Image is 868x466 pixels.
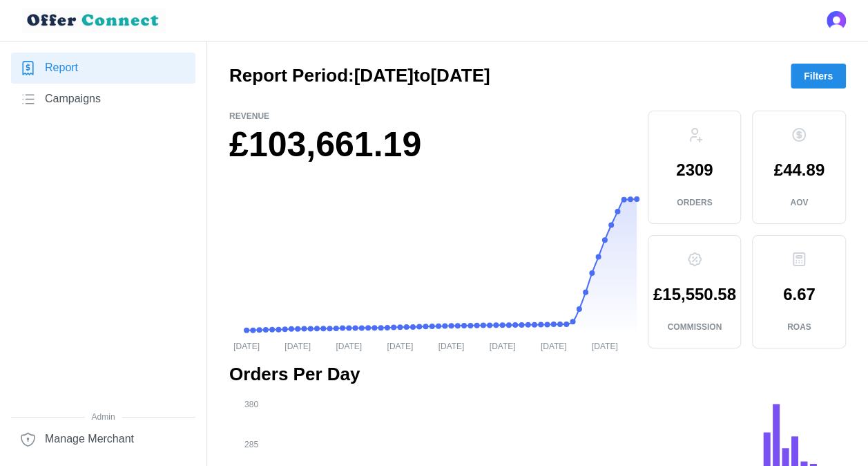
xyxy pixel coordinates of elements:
h1: £103,661.19 [229,122,637,167]
p: 2309 [676,162,713,178]
h2: Report Period: [DATE] to [DATE] [229,64,490,88]
tspan: [DATE] [438,341,465,351]
img: 's logo [827,11,846,30]
h2: Orders Per Day [229,362,846,386]
span: Report [45,59,78,77]
p: ROAS [787,321,811,333]
span: Filters [804,64,833,88]
span: Manage Merchant [45,431,134,448]
p: Orders [677,197,712,209]
p: £15,550.58 [653,286,736,303]
tspan: 380 [244,399,258,409]
p: 6.67 [783,286,816,303]
span: Campaigns [45,91,101,108]
tspan: [DATE] [284,341,311,351]
tspan: [DATE] [336,341,362,351]
button: Open user button [827,11,846,30]
span: Admin [11,411,195,424]
tspan: [DATE] [541,341,567,351]
a: Manage Merchant [11,424,195,455]
tspan: 285 [244,440,258,449]
img: loyalBe Logo [22,8,166,32]
p: AOV [790,197,808,209]
a: Campaigns [11,84,195,115]
tspan: [DATE] [490,341,516,351]
a: Report [11,53,195,84]
tspan: [DATE] [592,341,618,351]
tspan: [DATE] [233,341,260,351]
tspan: [DATE] [387,341,413,351]
button: Filters [791,64,846,88]
p: Commission [667,321,722,333]
p: £44.89 [774,162,824,178]
p: Revenue [229,111,637,122]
